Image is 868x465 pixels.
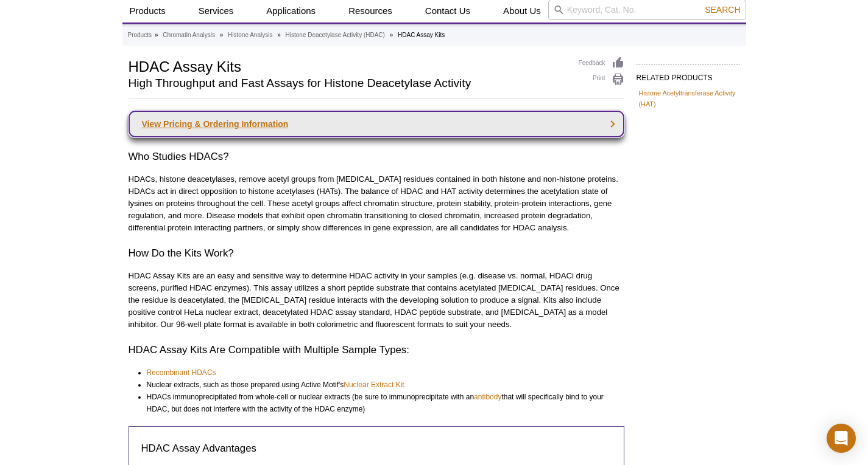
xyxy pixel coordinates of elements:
[129,57,566,75] h1: HDAC Assay Kits
[129,78,566,89] h2: High Throughput and Fast Assays for Histone Deacetylase Activity
[163,30,215,41] a: Chromatin Analysis
[129,246,624,261] h2: How Do the Kits Work?
[579,73,624,86] a: Print
[344,379,404,391] a: Nuclear Extract Kit
[129,150,624,164] h2: Who Studies HDACs?
[398,32,445,38] li: HDAC Assay Kits
[155,32,158,38] li: »
[129,270,624,331] p: HDAC Assay Kits are an easy and sensitive way to determine HDAC activity in your samples (e.g. di...
[141,441,612,456] h3: HDAC Assay Advantages
[147,379,613,391] li: Nuclear extracts, such as those prepared using Active Motif's
[579,57,624,70] a: Feedback
[228,30,272,41] a: Histone Analysis
[827,424,856,453] div: Open Intercom Messenger
[701,4,744,15] button: Search
[129,343,624,357] h2: HDAC Assay Kits Are Compatible with Multiple Sample Types:
[129,111,624,137] a: View Pricing & Ordering Information
[277,32,281,38] li: »
[147,367,216,379] a: Recombinant HDACs
[637,64,740,86] h2: RELATED PRODUCTS
[147,391,613,415] li: HDACs immunoprecipitated from whole-cell or nuclear extracts (be sure to immunoprecipitate with a...
[390,32,393,38] li: »
[705,5,740,15] span: Search
[474,391,501,403] a: antibody
[639,88,738,109] a: Histone Acetyltransferase Activity (HAT)
[220,32,224,38] li: »
[129,173,624,234] p: HDACs, histone deacetylases, remove acetyl groups from [MEDICAL_DATA] residues contained in both ...
[128,30,152,41] a: Products
[286,30,385,41] a: Histone Deacetylase Activity (HDAC)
